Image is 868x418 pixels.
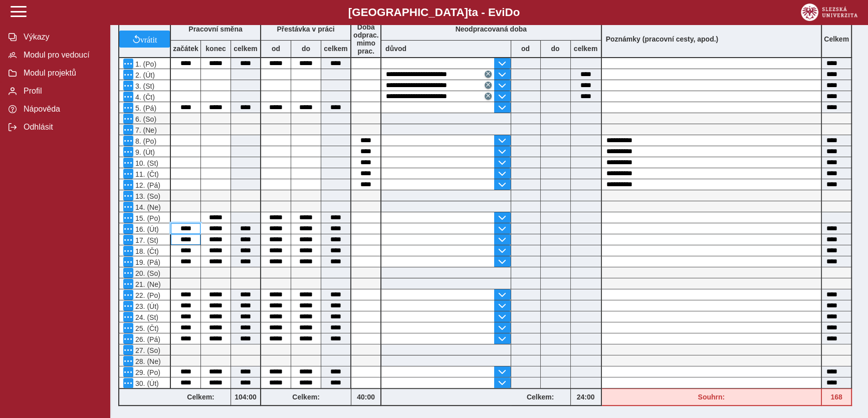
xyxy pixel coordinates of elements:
button: Menu [123,158,133,168]
b: 40:00 [351,393,380,401]
span: Modul projektů [21,69,102,78]
button: Menu [123,301,133,311]
b: konec [201,45,231,53]
span: 19. (Pá) [133,258,160,266]
button: Menu [123,257,133,267]
button: Menu [123,367,133,377]
span: 13. (So) [133,192,160,200]
span: 17. (St) [133,236,158,244]
span: 2. (Út) [133,71,155,79]
span: o [513,6,520,19]
b: Celkem [824,35,849,43]
span: 10. (St) [133,159,158,167]
span: 3. (St) [133,82,154,90]
b: [GEOGRAPHIC_DATA] a - Evi [30,6,838,19]
button: Menu [123,125,133,135]
span: vrátit [140,35,157,43]
div: Fond pracovní doby (176 h) a součet hodin (168 h) se neshodují! [822,388,852,406]
button: Menu [123,356,133,366]
b: 168 [822,393,851,401]
span: 7. (Ne) [133,126,157,134]
span: 9. (Út) [133,148,155,156]
button: Menu [123,290,133,300]
span: 28. (Ne) [133,357,161,365]
b: celkem [321,45,350,53]
b: celkem [231,45,260,53]
span: 27. (So) [133,346,160,354]
span: Odhlásit [21,123,102,132]
b: do [541,45,570,53]
span: 21. (Ne) [133,280,161,288]
button: Menu [123,136,133,146]
b: 24:00 [571,393,601,401]
img: logo_web_su.png [801,4,857,21]
span: Modul pro vedoucí [21,51,102,60]
span: 22. (Po) [133,291,160,299]
span: Nápověda [21,105,102,114]
span: 25. (Čt) [133,324,159,332]
span: 4. (Čt) [133,93,155,101]
b: od [511,45,540,53]
button: Menu [123,147,133,157]
span: t [468,6,472,19]
span: 5. (Pá) [133,104,156,112]
button: Menu [123,191,133,201]
b: Celkem: [171,393,231,401]
b: důvod [385,45,406,53]
button: Menu [123,114,133,124]
button: Menu [123,180,133,190]
span: 26. (Pá) [133,335,160,343]
button: Menu [123,268,133,278]
b: Celkem: [261,393,351,401]
b: celkem [571,45,601,53]
span: Profil [21,87,102,96]
span: 15. (Po) [133,214,160,222]
button: Menu [123,312,133,322]
button: vrátit [119,31,170,48]
b: Přestávka v práci [277,25,334,33]
button: Menu [123,202,133,212]
button: Menu [123,70,133,80]
button: Menu [123,378,133,388]
b: 104:00 [231,393,260,401]
span: 8. (Po) [133,137,156,145]
button: Menu [123,103,133,113]
button: Menu [123,213,133,223]
button: Menu [123,279,133,289]
button: Menu [123,235,133,245]
button: Menu [123,345,133,355]
span: 1. (Po) [133,60,156,68]
b: od [261,45,291,53]
b: Poznámky (pracovní cesty, apod.) [602,35,723,43]
span: 29. (Po) [133,368,160,376]
b: začátek [171,45,200,53]
span: 20. (So) [133,269,160,277]
b: Neodpracovaná doba [456,25,527,33]
b: Souhrn: [698,393,725,401]
span: 6. (So) [133,115,156,123]
button: Menu [123,334,133,344]
span: 11. (Čt) [133,170,159,178]
b: Doba odprac. mimo prac. [353,23,379,55]
span: 23. (Út) [133,302,159,310]
b: Pracovní směna [188,25,242,33]
span: 24. (St) [133,313,158,321]
button: Menu [123,323,133,333]
span: 14. (Ne) [133,203,161,211]
span: 16. (Út) [133,225,159,233]
div: Fond pracovní doby (176 h) a součet hodin (168 h) se neshodují! [602,388,822,406]
button: Menu [123,169,133,179]
span: 12. (Pá) [133,181,160,189]
b: do [291,45,321,53]
button: Menu [123,246,133,256]
span: Výkazy [21,33,102,42]
span: D [505,6,513,19]
button: Menu [123,81,133,91]
button: Menu [123,224,133,234]
button: Menu [123,59,133,69]
span: 30. (Út) [133,379,159,387]
span: 18. (Čt) [133,247,159,255]
b: Celkem: [511,393,570,401]
button: Menu [123,92,133,102]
